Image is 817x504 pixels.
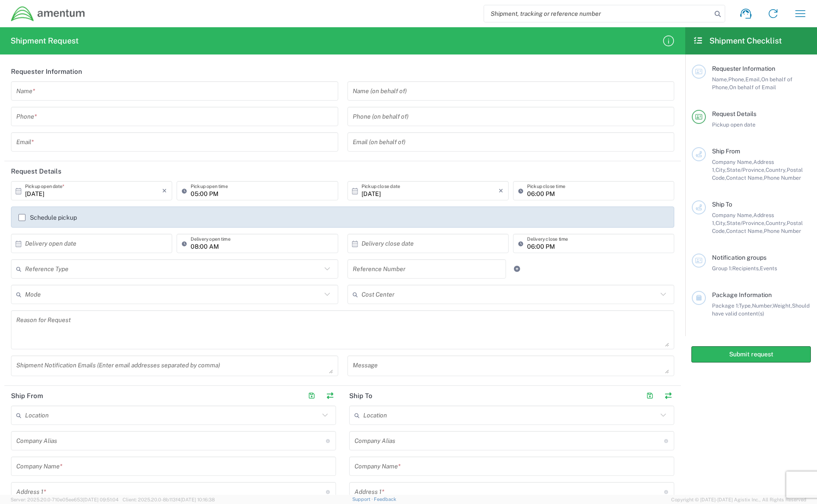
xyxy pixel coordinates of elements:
span: City, [716,220,727,226]
span: Phone Number [764,228,801,234]
span: On behalf of Email [729,84,776,91]
span: Contact Name, [726,174,764,181]
a: Add Reference [511,263,523,275]
h2: Requester Information [11,67,82,76]
span: Server: 2025.20.0-710e05ee653 [11,497,119,502]
span: Group 1: [712,265,732,272]
button: Submit request [691,346,811,363]
span: Package 1: [712,302,739,309]
span: Events [760,265,777,272]
span: Contact Name, [726,228,764,234]
i: × [162,184,167,198]
span: Requester Information [712,65,775,72]
span: Request Details [712,110,756,117]
a: Support [352,497,374,502]
span: Ship From [712,148,740,155]
span: Recipients, [732,265,760,272]
span: City, [716,167,727,173]
a: Feedback [374,497,396,502]
span: Client: 2025.20.0-8b113f4 [123,497,215,502]
span: Email, [745,76,761,83]
h2: Shipment Checklist [693,36,782,46]
h2: Request Details [11,167,61,176]
h2: Ship To [349,392,372,400]
img: dyncorp [11,6,86,22]
span: Weight, [773,302,792,309]
span: Type, [739,302,752,309]
span: Pickup open date [712,121,756,128]
i: × [499,184,503,198]
span: Company Name, [712,212,753,218]
span: Notification groups [712,254,766,261]
span: Ship To [712,201,732,208]
span: [DATE] 09:51:04 [83,497,119,502]
span: Country, [766,167,787,173]
span: Number, [752,302,773,309]
span: Name, [712,76,728,83]
span: Country, [766,220,787,226]
span: Package Information [712,291,772,298]
span: Phone Number [764,174,801,181]
span: Phone, [728,76,745,83]
h2: Shipment Request [11,36,79,46]
span: State/Province, [727,167,766,173]
span: Company Name, [712,159,753,165]
h2: Ship From [11,392,43,400]
input: Shipment, tracking or reference number [484,5,712,22]
label: Schedule pickup [18,214,77,221]
span: State/Province, [727,220,766,226]
span: Copyright © [DATE]-[DATE] Agistix Inc., All Rights Reserved [671,496,806,504]
span: [DATE] 10:16:38 [181,497,215,502]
